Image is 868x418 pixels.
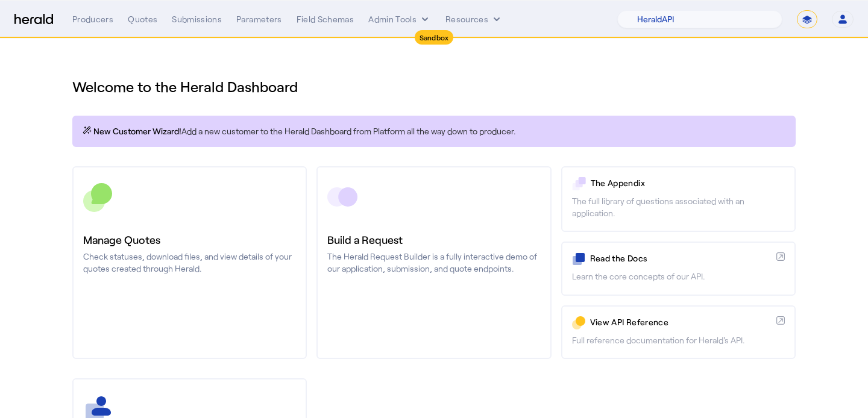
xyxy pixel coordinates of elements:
img: Herald Logo [14,14,53,25]
a: View API ReferenceFull reference documentation for Herald's API. [561,305,796,359]
p: The full library of questions associated with an application. [572,195,785,219]
h1: Welcome to the Herald Dashboard [72,77,796,96]
h3: Build a Request [327,231,540,248]
a: Read the DocsLearn the core concepts of our API. [561,242,796,295]
p: The Appendix [591,177,785,189]
p: Full reference documentation for Herald's API. [572,334,785,346]
p: The Herald Request Builder is a fully interactive demo of our application, submission, and quote ... [327,251,540,275]
p: Read the Docs [590,252,772,264]
p: View API Reference [590,316,772,328]
h3: Manage Quotes [83,231,296,248]
p: Learn the core concepts of our API. [572,270,785,282]
a: The AppendixThe full library of questions associated with an application. [561,166,796,232]
div: Quotes [128,13,157,25]
a: Manage QuotesCheck statuses, download files, and view details of your quotes created through Herald. [72,166,307,359]
p: Add a new customer to the Herald Dashboard from Platform all the way down to producer. [82,125,786,137]
div: Parameters [236,13,282,25]
div: Submissions [172,13,222,25]
span: New Customer Wizard! [93,125,181,137]
p: Check statuses, download files, and view details of your quotes created through Herald. [83,251,296,275]
div: Sandbox [415,30,454,45]
button: internal dropdown menu [368,13,431,25]
div: Producers [72,13,113,25]
button: Resources dropdown menu [445,13,503,25]
a: Build a RequestThe Herald Request Builder is a fully interactive demo of our application, submiss... [316,166,551,359]
div: Field Schemas [297,13,354,25]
